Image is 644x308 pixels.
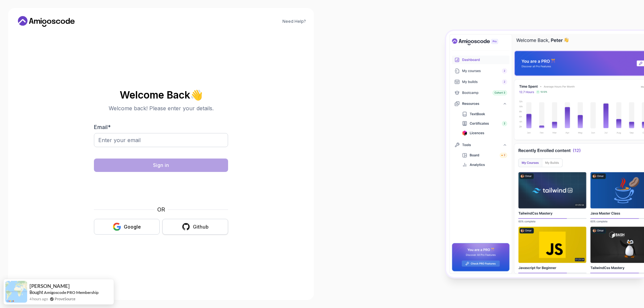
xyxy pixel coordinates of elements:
span: [PERSON_NAME] [30,283,70,289]
h2: Welcome Back [94,89,228,100]
a: ProveSource [55,296,75,302]
div: Github [193,224,209,230]
img: provesource social proof notification image [5,281,27,303]
button: Google [94,219,160,235]
iframe: Widget contenant une case à cocher pour le défi de sécurité hCaptcha [110,176,212,201]
button: Sign in [94,159,228,172]
p: Welcome back! Please enter your details. [94,104,228,112]
label: Email * [94,124,111,130]
div: Google [124,224,141,230]
a: Amigoscode PRO Membership [44,290,99,295]
span: 👋 [190,89,203,101]
div: Sign in [153,162,169,169]
span: 4 hours ago [30,296,48,302]
a: Need Help? [282,19,306,24]
p: OR [157,205,165,213]
button: Github [162,219,228,235]
img: Amigoscode Dashboard [446,31,644,277]
span: Bought [30,290,43,295]
input: Enter your email [94,133,228,147]
a: Home link [16,16,76,27]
